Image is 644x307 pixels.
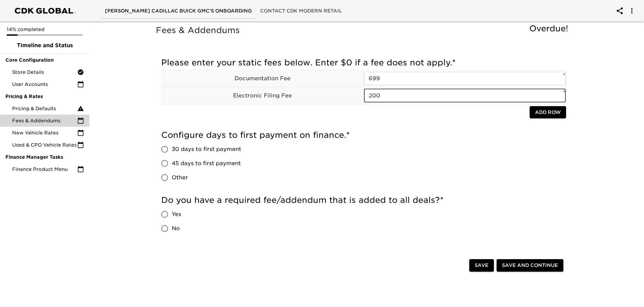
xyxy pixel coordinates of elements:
[156,25,571,36] h5: Fees & Addendums
[172,210,181,218] span: Yes
[162,74,364,83] p: Documentation Fee
[162,92,364,100] p: Electronic Filing Fee
[530,106,566,119] button: Add Row
[172,174,188,182] span: Other
[7,26,83,33] p: 14% completed
[172,145,241,153] span: 30 days to first payment
[5,41,84,50] span: Timeline and Status
[529,24,568,33] span: Overdue!
[612,3,628,19] button: account of current user
[161,130,566,141] h5: Configure days to first payment on finance.
[161,57,566,68] h5: Please enter your static fees below. Enter $0 if a fee does not apply.
[5,57,84,63] span: Core Configuration
[5,154,84,160] span: Finance Manager Tasks
[12,105,77,112] span: Pricing & Defaults
[497,259,563,272] button: Save and Continue
[5,93,84,100] span: Pricing & Rates
[624,3,640,19] button: account of current user
[12,117,77,124] span: Fees & Addendums
[12,166,77,173] span: Finance Product Menu
[469,259,494,272] button: Save
[535,108,561,117] span: Add Row
[105,7,252,15] span: [PERSON_NAME] Cadillac Buick GMC's Onboarding
[260,7,342,15] span: Contact CDK Modern Retail
[172,224,180,233] span: No
[502,261,558,270] span: Save and Continue
[12,129,77,136] span: New Vehicle Rates
[475,261,488,270] span: Save
[172,159,241,167] span: 45 days to first payment
[12,81,77,88] span: User Accounts
[12,69,77,75] span: Store Details
[161,195,566,206] h5: Do you have a required fee/addendum that is added to all deals?
[12,142,77,148] span: Used & CPO Vehicle Rates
